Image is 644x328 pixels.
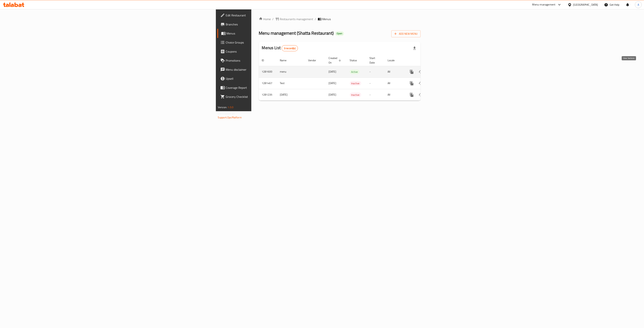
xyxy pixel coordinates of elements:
td: - [367,89,385,100]
th: Actions [404,55,446,66]
span: Inactive [350,93,361,97]
a: Support.OpsPlatform [218,115,242,120]
span: Grocery Checklist [226,94,320,99]
td: - [367,66,385,77]
div: Inactive [350,81,361,86]
a: Coverage Report [217,83,323,92]
span: Coupons [226,49,320,54]
a: Choice Groups [217,38,323,47]
span: Vendor [308,58,321,63]
span: Edit Restaurant [226,13,320,18]
span: A [638,3,639,7]
span: Menus [322,17,331,21]
button: more [407,67,416,76]
span: Status [350,58,362,63]
button: Add New Menu [391,30,421,37]
span: Menus [226,31,320,36]
nav: breadcrumb [259,17,421,21]
span: Inactive [350,81,361,86]
button: Change Status [416,90,425,99]
span: [DATE] [329,92,336,97]
button: more [407,79,416,88]
span: Branches [226,22,320,27]
span: Name [280,58,292,63]
div: Export file [410,44,419,53]
span: Promotions [226,58,320,63]
h2: Menus List [262,45,298,51]
span: Menu disclaimer [226,67,320,72]
div: Menu-management [532,2,556,7]
span: Open [335,32,344,35]
span: Get support on: [218,111,235,116]
span: [DATE] [329,81,336,86]
a: Grocery Checklist [217,92,323,101]
a: Coupons [217,47,323,56]
td: All [385,89,404,100]
span: Choice Groups [226,40,320,45]
button: more [407,90,416,99]
div: Open [335,31,344,36]
span: ID [262,58,269,63]
button: Change Status [416,79,425,88]
span: Active [350,70,359,74]
span: Add New Menu [394,31,418,36]
span: Locale [388,58,400,63]
button: Change Status [416,67,425,76]
div: Total records count [282,45,298,51]
a: Menus [217,29,323,38]
td: All [385,66,404,77]
span: [DATE] [329,69,336,74]
a: Menu disclaimer [217,65,323,74]
div: [GEOGRAPHIC_DATA] [573,3,598,7]
a: Edit Restaurant [217,11,323,20]
span: Created On [329,56,342,65]
a: Branches [217,20,323,29]
td: All [385,77,404,89]
table: enhanced table [259,55,446,101]
a: Promotions [217,56,323,65]
div: Active [350,70,359,74]
span: Menu management ( Shatta Restaurant ) [259,29,334,37]
span: 3 record(s) [282,47,298,50]
a: Upsell [217,74,323,83]
span: Start Date [370,56,380,65]
span: Version: [218,105,227,110]
td: - [367,77,385,89]
span: Upsell [226,76,320,81]
span: Coverage Report [226,85,320,90]
span: 1.0.0 [228,105,233,110]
